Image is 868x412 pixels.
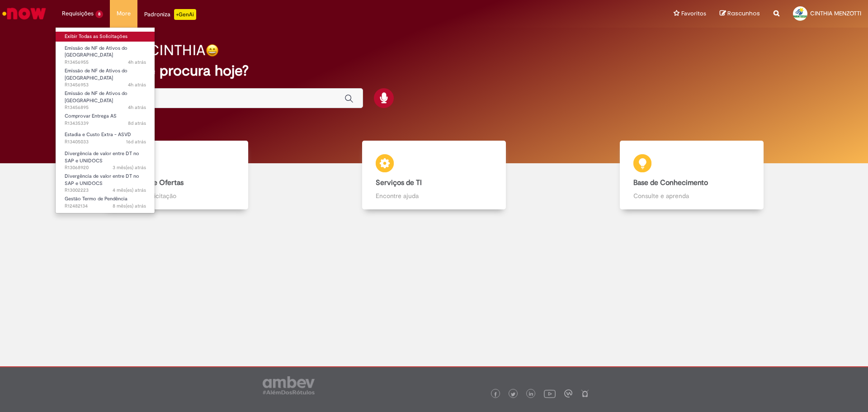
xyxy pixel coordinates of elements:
a: Aberto R13456955 : Emissão de NF de Ativos do ASVD [56,43,155,63]
time: 12/08/2025 16:27:40 [126,138,146,145]
time: 28/08/2025 10:56:11 [128,104,146,111]
img: logo_footer_linkedin.png [529,392,533,397]
span: R13405033 [65,138,146,146]
span: R12482134 [65,203,146,210]
span: R13002223 [65,187,146,194]
p: +GenAi [174,9,196,20]
span: 4h atrás [128,59,146,66]
span: 8 [95,10,103,18]
span: Divergência de valor entre DT no SAP e UNIDOCS [65,150,139,164]
a: Aberto R13456895 : Emissão de NF de Ativos do ASVD [56,89,155,108]
span: R13456895 [65,104,146,111]
a: Aberto R13435339 : Comprovar Entrega AS [56,111,155,128]
span: CINTHIA MENZOTTI [810,9,861,17]
p: Encontre ajuda [376,191,493,200]
img: logo_footer_facebook.png [493,392,498,397]
ul: Requisições [55,27,155,213]
span: Requisições [62,9,94,18]
time: 16/05/2025 13:25:04 [113,164,146,171]
img: ServiceNow [1,5,47,23]
span: 3 mês(es) atrás [113,164,146,171]
h2: O que você procura hoje? [78,63,790,79]
span: 16d atrás [126,138,146,145]
span: Emissão de NF de Ativos do [GEOGRAPHIC_DATA] [65,67,127,81]
a: Base de Conhecimento Consulte e aprenda [563,141,821,210]
span: 4h atrás [128,104,146,111]
span: Gestão Termo de Pendência [65,195,127,202]
div: Padroniza [144,9,196,20]
img: logo_footer_ambev_rotulo_gray.png [263,376,315,394]
b: Serviços de TI [376,178,422,187]
span: Comprovar Entrega AS [65,113,117,119]
a: Aberto R12482134 : Gestão Termo de Pendência [56,194,155,211]
time: 28/08/2025 11:02:59 [128,81,146,88]
span: 4 mês(es) atrás [113,187,146,194]
span: Divergência de valor entre DT no SAP e UNIDOCS [65,173,139,187]
a: Aberto R13456953 : Emissão de NF de Ativos do ASVD [56,66,155,85]
a: Rascunhos [720,9,760,18]
time: 21/08/2025 10:29:12 [128,120,146,127]
time: 05/05/2025 09:00:54 [113,187,146,194]
span: R13068920 [65,164,146,171]
a: Serviços de TI Encontre ajuda [305,141,563,210]
p: Abra uma solicitação [118,191,235,200]
span: More [117,9,131,18]
span: 8d atrás [128,120,146,127]
a: Aberto R13405033 : Estadia e Custo Extra - ASVD [56,130,155,147]
img: logo_footer_workplace.png [564,389,572,398]
a: Aberto R13068920 : Divergência de valor entre DT no SAP e UNIDOCS [56,149,155,168]
span: R13435339 [65,120,146,127]
img: logo_footer_youtube.png [544,388,556,399]
img: happy-face.png [206,44,219,57]
span: Estadia e Custo Extra - ASVD [65,131,131,138]
b: Base de Conhecimento [633,178,708,187]
img: logo_footer_naosei.png [581,389,589,398]
span: 8 mês(es) atrás [113,203,146,209]
span: Favoritos [681,9,706,18]
img: logo_footer_twitter.png [511,392,515,397]
span: Emissão de NF de Ativos do [GEOGRAPHIC_DATA] [65,90,127,104]
p: Consulte e aprenda [633,191,750,200]
a: Catálogo de Ofertas Abra uma solicitação [47,141,305,210]
span: R13456953 [65,81,146,89]
time: 07/01/2025 15:07:08 [113,203,146,209]
b: Catálogo de Ofertas [118,178,184,187]
span: R13456955 [65,59,146,66]
span: 4h atrás [128,81,146,88]
a: Exibir Todas as Solicitações [56,32,155,42]
time: 28/08/2025 11:03:29 [128,59,146,66]
span: Emissão de NF de Ativos do [GEOGRAPHIC_DATA] [65,45,127,59]
a: Aberto R13002223 : Divergência de valor entre DT no SAP e UNIDOCS [56,171,155,191]
span: Rascunhos [727,9,760,18]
